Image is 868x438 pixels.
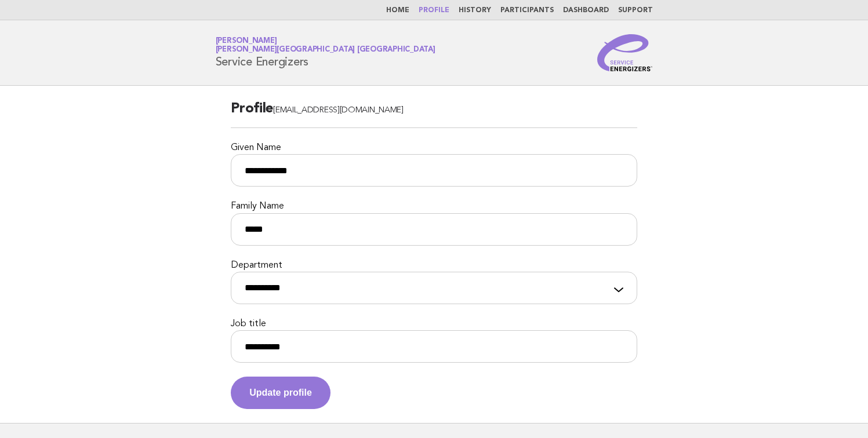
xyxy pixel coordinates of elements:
[216,38,435,68] h1: Service Energizers
[563,7,609,14] a: Dashboard
[273,106,404,115] span: [EMAIL_ADDRESS][DOMAIN_NAME]
[231,260,637,272] label: Department
[231,100,637,128] h2: Profile
[500,7,554,14] a: Participants
[618,7,653,14] a: Support
[597,34,653,71] img: Service Energizers
[419,7,449,14] a: Profile
[386,7,409,14] a: Home
[231,377,331,409] button: Update profile
[216,46,435,54] span: [PERSON_NAME][GEOGRAPHIC_DATA] [GEOGRAPHIC_DATA]
[459,7,491,14] a: History
[231,142,637,154] label: Given Name
[231,200,637,213] label: Family Name
[231,318,637,330] label: Job title
[216,37,435,53] a: [PERSON_NAME][PERSON_NAME][GEOGRAPHIC_DATA] [GEOGRAPHIC_DATA]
